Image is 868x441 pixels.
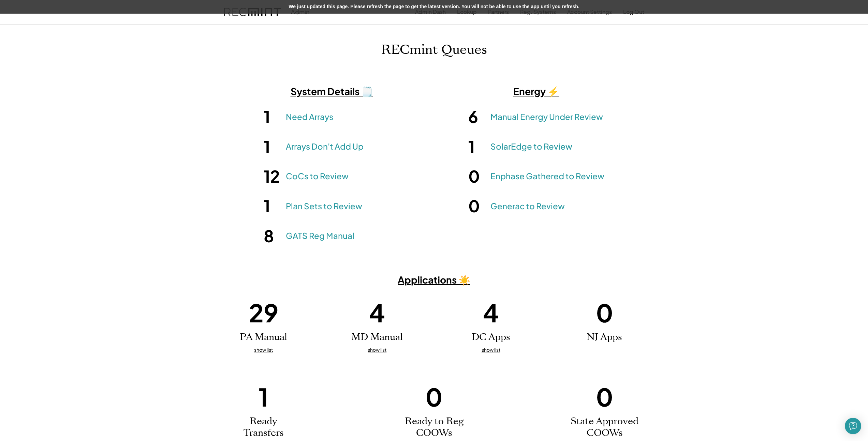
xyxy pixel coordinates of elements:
[286,230,354,242] a: GATS Reg Manual
[264,106,282,127] h1: 1
[468,106,487,127] h1: 6
[381,42,487,58] h1: RECmint Queues
[230,416,298,439] h2: Ready Transfers
[247,85,417,97] h3: System Details 🗒️
[472,332,510,343] h2: DC Apps
[368,347,386,353] u: show list
[286,141,364,152] a: Arrays Don't Add Up
[596,296,613,329] h1: 0
[240,332,287,343] h2: PA Manual
[490,141,572,152] a: SolarEdge to Review
[259,381,268,413] h1: 1
[264,166,282,187] h1: 12
[369,296,385,329] h1: 4
[482,347,500,353] u: show list
[490,111,603,123] a: Manual Energy Under Review
[286,170,349,182] a: CoCs to Review
[587,332,622,343] h2: NJ Apps
[468,136,487,157] h1: 1
[845,418,861,434] div: Open Intercom Messenger
[425,381,443,413] h1: 0
[254,347,273,353] u: show list
[468,166,487,187] h1: 0
[571,416,639,439] h2: State Approved COOWs
[264,225,282,246] h1: 8
[286,111,333,123] a: Need Arrays
[451,85,622,97] h3: Energy ⚡
[264,136,282,157] h1: 1
[286,200,362,212] a: Plan Sets to Review
[596,381,613,413] h1: 0
[351,332,403,343] h2: MD Manual
[400,416,468,439] h2: Ready to Reg COOWs
[249,296,278,329] h1: 29
[490,170,604,182] a: Enphase Gathered to Review
[468,195,487,216] h1: 0
[483,296,499,329] h1: 4
[490,200,565,212] a: Generac to Review
[264,195,282,216] h1: 1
